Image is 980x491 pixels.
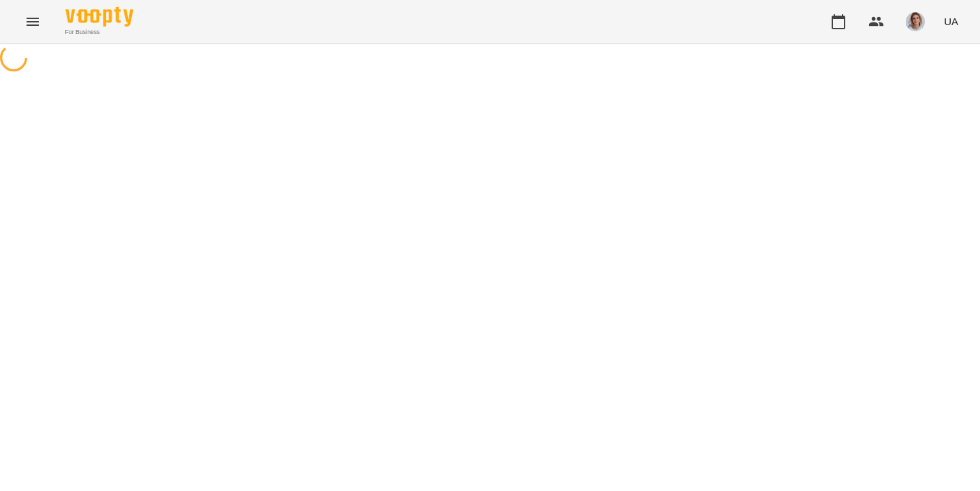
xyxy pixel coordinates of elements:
button: UA [938,9,964,34]
span: UA [944,14,958,29]
span: For Business [65,28,133,37]
img: ac7589ae44c03316e39b3bff18840b48.jpeg [906,12,925,31]
img: Voopty Logo [65,7,133,27]
button: Menu [16,5,49,38]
